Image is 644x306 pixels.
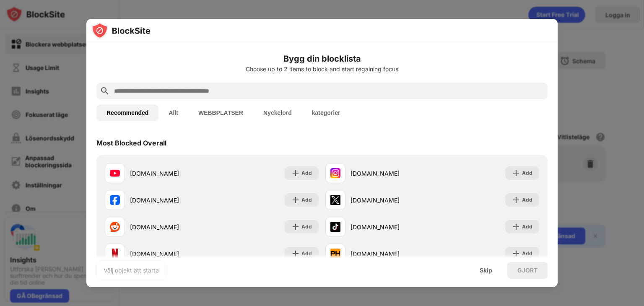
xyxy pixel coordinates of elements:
[158,104,188,121] button: Allt
[301,223,312,231] div: Add
[301,249,312,258] div: Add
[351,249,432,258] div: [DOMAIN_NAME]
[96,66,548,73] div: Choose up to 2 items to block and start regaining focus
[517,267,538,274] div: GJORT
[301,196,312,204] div: Add
[522,249,532,258] div: Add
[522,196,532,204] div: Add
[110,222,120,232] img: favicons
[330,168,340,178] img: favicons
[301,169,312,177] div: Add
[110,249,120,259] img: favicons
[351,196,432,205] div: [DOMAIN_NAME]
[100,86,110,96] img: search.svg
[330,249,340,259] img: favicons
[130,223,212,231] div: [DOMAIN_NAME]
[330,195,340,205] img: favicons
[522,169,532,177] div: Add
[351,223,432,231] div: [DOMAIN_NAME]
[253,104,302,121] button: Nyckelord
[480,267,492,274] div: Skip
[130,196,212,205] div: [DOMAIN_NAME]
[302,104,351,121] button: kategorier
[110,168,120,178] img: favicons
[522,223,532,231] div: Add
[130,169,212,178] div: [DOMAIN_NAME]
[104,266,159,275] div: Välj objekt att starta
[110,195,120,205] img: favicons
[96,104,158,121] button: Recommended
[188,104,253,121] button: WEBBPLATSER
[330,222,340,232] img: favicons
[130,249,212,258] div: [DOMAIN_NAME]
[351,169,432,178] div: [DOMAIN_NAME]
[96,139,166,147] div: Most Blocked Overall
[96,52,548,65] h6: Bygg din blocklista
[91,22,151,39] img: logo-blocksite.svg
